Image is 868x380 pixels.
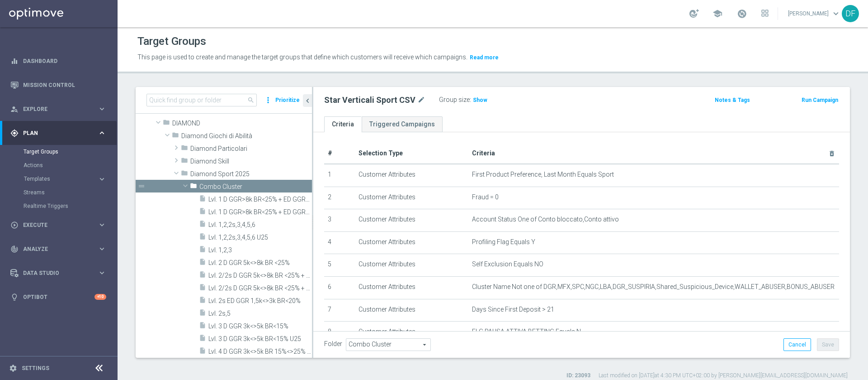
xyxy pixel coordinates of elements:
button: equalizer Dashboard [10,58,107,65]
span: Combo Cluster [199,183,312,191]
label: Group size [439,96,470,104]
a: Actions [24,162,94,169]
td: 2 [324,187,355,209]
i: folder [190,182,197,192]
div: Dashboard [10,49,106,73]
i: insert_drive_file [199,220,206,231]
i: lightbulb [10,293,19,301]
th: Selection Type [355,143,468,164]
label: ID: 23093 [566,372,590,380]
span: First Product Preference, Last Month Equals Sport [472,171,614,178]
div: Optibot [10,285,106,309]
i: insert_drive_file [199,233,206,243]
span: Plan [23,130,98,136]
div: Plan [10,129,98,137]
i: insert_drive_file [199,309,206,319]
a: Realtime Triggers [24,202,94,210]
button: Data Studio keyboard_arrow_right [10,269,107,277]
div: DF [842,5,859,22]
div: +10 [94,294,106,300]
span: Explore [23,106,98,112]
div: play_circle_outline Execute keyboard_arrow_right [10,221,107,229]
span: Criteria [472,149,495,157]
span: Account Status One of Conto bloccato,Conto attivo [472,216,619,223]
i: equalizer [10,57,19,65]
span: Fraud = 0 [472,193,499,201]
span: keyboard_arrow_down [831,9,841,19]
i: person_search [10,105,19,113]
td: 3 [324,209,355,232]
td: 4 [324,231,355,254]
i: gps_fixed [10,129,19,137]
span: FLG PAUSA ATTIVA BETTING Equals N [472,328,581,336]
button: Save [817,338,839,351]
button: Cancel [783,338,811,351]
span: Cluster Name Not one of DGR,MFX,SPC,NGC,LBA,DGR_SUSPIRIA,Shared_Suspicious_Device,WALLET_ABUSER,B... [472,283,835,291]
button: Templates keyboard_arrow_right [24,175,107,183]
label: Last modified on [DATE] at 4:30 PM UTC+02:00 by [PERSON_NAME][EMAIL_ADDRESS][DOMAIN_NAME] [599,372,848,380]
span: Self Exclusion Equals NO [472,260,543,268]
div: Templates [24,176,98,182]
button: Read more [469,53,500,63]
i: insert_drive_file [199,296,206,307]
td: Customer Attributes [355,299,468,322]
div: Realtime Triggers [24,199,117,213]
td: 1 [324,164,355,187]
td: Customer Attributes [355,164,468,187]
td: Customer Attributes [355,209,468,232]
h2: Star Verticali Sport CSV [324,95,415,106]
i: insert_drive_file [199,322,206,332]
span: DIAMOND [172,120,312,127]
span: Lvl. 2/2s D GGR 5k&lt;&gt;8k BR &lt;25% &#x2B; ED GGR 1,5k&lt;&gt;3k BR&lt;20% [208,272,312,279]
td: Customer Attributes [355,276,468,299]
td: 8 [324,322,355,344]
i: keyboard_arrow_right [98,105,106,113]
span: Lvl. 1,2,3 [208,246,312,254]
a: Settings [22,366,49,371]
i: insert_drive_file [199,207,206,218]
button: Prioritize [274,94,301,106]
a: [PERSON_NAME]keyboard_arrow_down [787,7,842,20]
td: 5 [324,254,355,277]
div: Mission Control [10,73,106,97]
div: Explore [10,105,98,113]
i: settings [9,364,17,372]
span: Diamond Skill [190,158,312,165]
th: # [324,143,355,164]
span: Lvl. 1,2,2s,3,4,5,6 U25 [208,234,312,241]
i: track_changes [10,245,19,253]
button: gps_fixed Plan keyboard_arrow_right [10,130,107,137]
span: Lvl. 1 D GGR&gt;8k BR&lt;25% &#x2B; ED GGR&gt;3k BR&lt;20% [208,196,312,203]
div: Execute [10,221,98,229]
button: track_changes Analyze keyboard_arrow_right [10,245,107,253]
td: Customer Attributes [355,187,468,209]
h1: Target Groups [137,35,206,48]
label: : [470,96,471,104]
i: folder [172,131,179,142]
i: insert_drive_file [199,271,206,281]
button: Run Campaign [801,95,839,105]
a: Triggered Campaigns [362,116,443,132]
button: lightbulb Optibot +10 [10,293,107,301]
i: keyboard_arrow_right [98,245,106,253]
i: folder [163,119,170,129]
i: folder [181,169,188,180]
div: Templates [24,172,117,186]
i: keyboard_arrow_right [98,175,106,183]
span: Analyze [23,246,98,252]
button: Notes & Tags [714,95,751,105]
span: Templates [24,176,89,182]
span: Lvl. 1,2,2s,3,4,5,6 [208,221,312,229]
span: Lvl. 2 D GGR 5k&lt;&gt;8k BR &lt;25% [208,259,312,267]
button: person_search Explore keyboard_arrow_right [10,106,107,113]
i: chevron_left [303,96,312,105]
a: Mission Control [23,73,106,97]
a: Streams [24,189,94,196]
i: mode_edit [417,95,425,106]
button: Mission Control [10,82,107,89]
span: Data Studio [23,270,98,276]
